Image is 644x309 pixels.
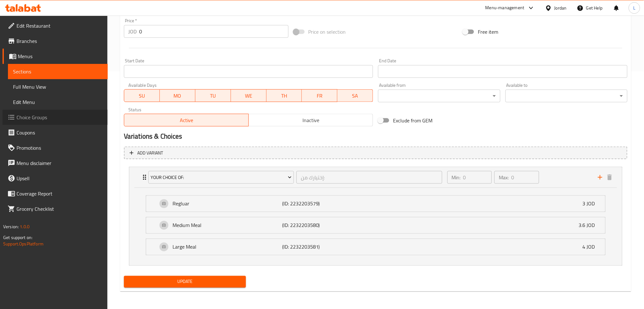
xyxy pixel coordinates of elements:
span: Active [127,116,246,125]
p: Max: [499,174,509,181]
a: Upsell [3,171,108,186]
button: Add variant [124,147,627,160]
p: Min: [452,174,461,181]
a: Sections [8,64,108,79]
div: ​ [378,90,500,102]
div: Expand [129,167,622,188]
span: Inactive [251,116,371,125]
span: Price on selection [308,28,346,36]
p: (ID: 2232203581) [282,243,355,251]
button: TH [267,89,302,102]
button: Active [124,114,249,127]
a: Grocery Checklist [3,201,108,216]
button: Your Choice Of: [148,171,294,184]
p: (ID: 2232203579) [282,200,355,208]
span: WE [234,91,264,100]
span: Grocery Checklist [17,205,103,213]
span: Menu disclaimer [17,159,103,167]
a: Coverage Report [3,186,108,201]
span: Coupons [17,129,103,136]
a: Edit Restaurant [3,18,108,33]
span: Version: [3,223,19,231]
button: SU [124,89,160,102]
button: delete [605,173,614,182]
li: ExpandExpandExpandExpand [124,164,627,268]
span: Exclude from GEM [393,117,432,124]
span: Free item [478,28,498,36]
span: MO [162,91,193,100]
div: ​ [505,90,627,102]
input: Please enter price [139,25,288,38]
p: Regluar [173,200,282,208]
button: FR [302,89,337,102]
span: SA [340,91,370,100]
button: Update [124,276,246,288]
p: Medium Meal [173,222,282,229]
a: Support.OpsPlatform [3,240,44,248]
span: 1.0.0 [20,223,30,231]
span: Edit Menu [13,98,103,106]
span: Add variant [137,149,163,157]
a: Menu disclaimer [3,155,108,171]
span: Get support on: [3,233,32,242]
span: Sections [13,68,103,75]
button: add [595,173,605,182]
button: TU [195,89,231,102]
h2: Variations & Choices [124,132,627,141]
a: Full Menu View [8,79,108,94]
p: 3 JOD [583,200,600,208]
p: Large Meal [173,243,282,251]
div: Expand [146,196,605,212]
span: L [633,4,635,11]
p: 4 JOD [583,243,600,251]
span: Promotions [17,144,103,152]
a: Choice Groups [3,110,108,125]
span: SU [127,91,157,100]
a: Menus [3,49,108,64]
span: Menus [18,52,103,60]
a: Edit Menu [8,94,108,110]
div: Expand [146,217,605,233]
span: Coverage Report [17,190,103,197]
span: FR [304,91,335,100]
div: Menu-management [485,4,525,12]
button: SA [337,89,373,102]
span: TH [269,91,300,100]
div: Expand [146,239,605,255]
a: Promotions [3,140,108,155]
p: (ID: 2232203580) [282,222,355,229]
span: Branches [17,37,103,45]
a: Coupons [3,125,108,140]
a: Branches [3,33,108,49]
span: Edit Restaurant [17,22,103,30]
p: 3.6 JOD [579,222,600,229]
span: Full Menu View [13,83,103,91]
button: Inactive [248,114,373,127]
span: Upsell [17,175,103,182]
span: Choice Groups [17,113,103,121]
button: WE [231,89,267,102]
span: Update [129,278,241,286]
span: TU [198,91,228,100]
div: Jordan [554,4,567,11]
button: MO [160,89,195,102]
p: JOD [128,28,137,35]
span: Your Choice Of: [151,174,292,182]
